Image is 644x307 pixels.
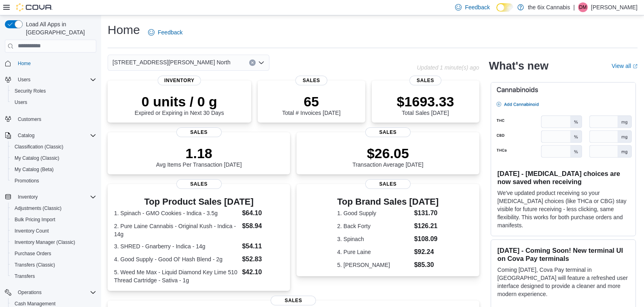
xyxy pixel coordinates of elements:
dt: 4. Pure Laine [337,248,411,256]
div: Total # Invoices [DATE] [282,93,340,116]
button: Bulk Pricing Import [8,214,100,225]
span: Sales [365,127,411,137]
span: Transfers (Classic) [11,260,96,270]
input: Dark Mode [496,3,513,12]
span: Feedback [158,28,182,36]
span: Inventory Count [11,226,96,236]
p: 1.18 [156,145,242,161]
a: Customers [15,114,44,124]
h1: Home [108,22,140,38]
a: My Catalog (Beta) [11,165,57,174]
button: My Catalog (Beta) [8,164,100,175]
a: Bulk Pricing Import [11,215,59,224]
button: Customers [2,113,100,125]
span: My Catalog (Beta) [15,166,54,173]
span: Users [15,75,96,85]
span: Sales [176,179,222,189]
span: Purchase Orders [11,249,96,258]
span: Cash Management [15,301,55,307]
button: Home [2,57,100,69]
span: Inventory [158,76,201,85]
span: Transfers (Classic) [15,262,55,268]
a: Home [15,59,34,68]
button: Security Roles [8,85,100,97]
button: Inventory Count [8,225,100,237]
button: Open list of options [258,59,265,66]
span: Inventory Manager (Classic) [11,237,96,247]
button: My Catalog (Classic) [8,152,100,164]
dt: 5. [PERSON_NAME] [337,261,411,269]
button: Users [15,75,34,85]
dd: $126.21 [414,221,439,231]
dt: 2. Back Forty [337,222,411,230]
a: Promotions [11,176,42,186]
span: Classification (Classic) [15,144,64,150]
a: Purchase Orders [11,249,55,258]
span: Bulk Pricing Import [11,215,96,224]
dd: $131.70 [414,208,439,218]
button: Users [2,74,100,85]
p: We've updated product receiving so your [MEDICAL_DATA] choices (like THCa or CBG) stay visible fo... [498,189,629,229]
span: Security Roles [11,86,96,96]
span: Customers [15,114,96,124]
p: $1693.33 [397,93,454,110]
div: Expired or Expiring in Next 30 Days [135,93,224,116]
dt: 5. Weed Me Max - Liquid Diamond Key Lime 510 Thread Cartridge - Sativa - 1g [114,268,239,284]
span: Promotions [15,178,39,184]
h3: [DATE] - Coming Soon! New terminal UI on Cova Pay terminals [498,246,629,263]
span: Load All Apps in [GEOGRAPHIC_DATA] [23,20,96,36]
button: Inventory Manager (Classic) [8,237,100,248]
dt: 1. Spinach - GMO Cookies - Indica - 3.5g [114,209,239,217]
span: Users [15,99,27,106]
span: Classification (Classic) [11,142,96,152]
p: Coming [DATE], Cova Pay terminal in [GEOGRAPHIC_DATA] will feature a refreshed user interface des... [498,266,629,298]
span: Security Roles [15,88,46,94]
button: Purchase Orders [8,248,100,259]
button: Transfers [8,271,100,282]
span: Users [18,76,30,83]
div: Transaction Average [DATE] [352,145,424,168]
button: Users [8,97,100,108]
div: Dhwanit Modi [578,2,588,12]
span: Feedback [465,3,489,11]
span: Inventory Manager (Classic) [15,239,75,246]
button: Inventory [2,191,100,203]
button: Promotions [8,175,100,186]
a: Inventory Count [11,226,52,236]
p: the 6ix Cannabis [528,2,570,12]
dd: $42.10 [242,267,284,277]
dd: $108.09 [414,234,439,244]
h3: Top Product Sales [DATE] [114,197,284,207]
p: | [573,2,575,12]
p: [PERSON_NAME] [591,2,638,12]
button: Catalog [2,130,100,141]
dt: 3. SHRED - Gnarberry - Indica - 14g [114,242,239,250]
span: Sales [295,76,328,85]
a: Transfers [11,271,38,281]
svg: External link [633,64,638,69]
a: Classification (Classic) [11,142,67,152]
img: Cova [16,3,53,11]
span: My Catalog (Beta) [11,165,96,174]
div: Avg Items Per Transaction [DATE] [156,145,242,168]
span: Catalog [15,131,96,140]
span: Transfers [15,273,35,279]
span: Bulk Pricing Import [15,216,55,223]
span: [STREET_ADDRESS][PERSON_NAME] North [112,57,231,67]
span: Users [11,97,96,107]
span: Inventory [15,192,96,202]
dd: $92.24 [414,247,439,257]
span: DM [579,2,587,12]
dd: $85.30 [414,260,439,270]
a: View allExternal link [612,63,638,69]
span: My Catalog (Classic) [11,153,96,163]
span: Transfers [11,271,96,281]
a: My Catalog (Classic) [11,153,63,163]
h2: What's new [489,59,549,72]
dd: $58.94 [242,221,284,231]
dd: $64.10 [242,208,284,218]
button: Clear input [249,59,256,66]
span: Sales [409,76,442,85]
span: Customers [18,116,41,123]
